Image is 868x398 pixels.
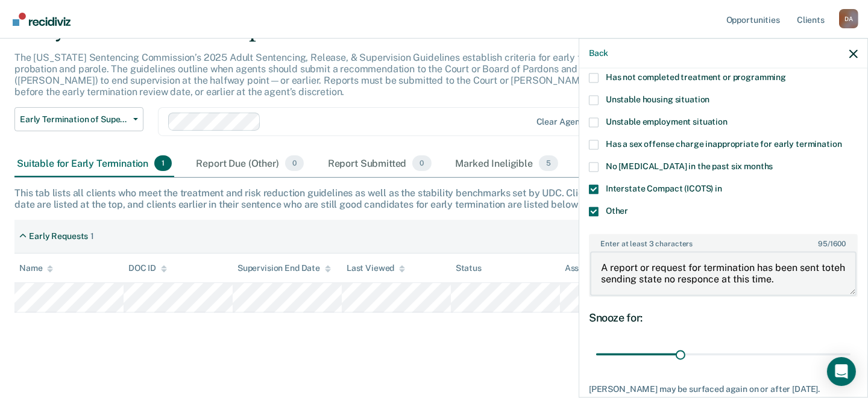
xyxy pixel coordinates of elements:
[14,187,854,210] div: This tab lists all clients who meet the treatment and risk reduction guidelines as well as the st...
[347,263,405,273] div: Last Viewed
[589,384,858,394] div: [PERSON_NAME] may be surfaced again on or after [DATE].
[14,52,662,98] p: The [US_STATE] Sentencing Commission’s 2025 Adult Sentencing, Release, & Supervision Guidelines e...
[90,231,94,241] div: 1
[590,251,857,296] textarea: A report or request for termination has been sent toteh sending state no responce at this time.
[19,263,53,273] div: Name
[456,263,482,273] div: Status
[818,240,846,249] span: / 1600
[539,155,558,171] span: 5
[839,9,858,28] button: Profile dropdown button
[606,117,728,127] span: Unstable employment situation
[29,231,88,241] div: Early Requests
[606,207,628,216] span: Other
[589,48,608,58] button: Back
[839,9,858,28] div: D A
[606,73,786,82] span: Has not completed treatment or programming
[13,13,71,26] img: Recidiviz
[453,151,561,177] div: Marked Ineligible
[193,151,306,177] div: Report Due (Other)
[827,357,856,386] div: Open Intercom Messenger
[14,151,174,177] div: Suitable for Early Termination
[536,117,588,127] div: Clear agents
[606,162,773,172] span: No [MEDICAL_DATA] in the past six months
[237,263,331,273] div: Supervision End Date
[20,114,128,125] span: Early Termination of Supervision
[325,151,434,177] div: Report Submitted
[285,155,304,171] span: 0
[606,184,722,194] span: Interstate Compact (ICOTS) in
[128,263,167,273] div: DOC ID
[412,155,431,171] span: 0
[818,240,828,249] span: 95
[590,235,857,249] label: Enter at least 3 characters
[154,155,172,171] span: 1
[589,311,858,325] div: Snooze for:
[606,95,709,105] span: Unstable housing situation
[606,140,842,149] span: Has a sex offense charge inappropriate for early termination
[565,263,621,273] div: Assigned to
